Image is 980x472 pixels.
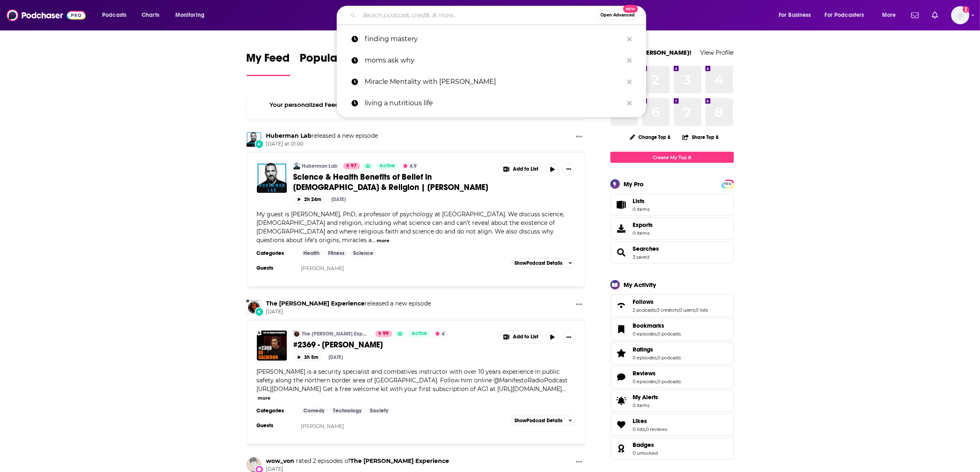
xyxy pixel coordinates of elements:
a: 97 [343,163,360,169]
a: Ratings [633,346,681,353]
a: [PERSON_NAME] [301,265,344,271]
a: #2369 - [PERSON_NAME] [293,340,493,350]
p: living a nutritious life [365,93,623,114]
a: Miracle Mentality with [PERSON_NAME] [337,71,646,93]
button: Show More Button [562,163,575,176]
span: Searches [610,241,734,264]
button: 4.9 [400,163,419,169]
span: Podcasts [102,9,126,21]
p: Miracle Mentality with Tim Storey [365,71,623,93]
button: Change Top 8 [625,132,676,142]
button: Show More Button [573,132,586,142]
span: , [645,426,646,432]
span: [DATE] at 01:00 [266,141,378,148]
div: New Episode [255,139,264,148]
h3: Categories [257,407,294,414]
span: Bookmarks [633,322,665,329]
span: Show Podcast Details [514,260,562,266]
span: , [657,331,658,337]
a: Podchaser - Follow, Share and Rate Podcasts [7,7,86,23]
button: Show More Button [500,163,542,176]
span: Exports [633,221,653,229]
button: 3h 5m [293,353,322,361]
a: 0 episodes [633,331,657,337]
div: My Pro [624,180,644,188]
span: My Alerts [633,393,659,401]
h3: Guests [257,422,294,429]
h3: released a new episode [266,132,378,140]
a: Active [408,331,431,337]
span: , [657,355,658,361]
img: Huberman Lab [247,132,261,147]
a: The Joe Rogan Experience [351,457,449,465]
a: 0 users [680,307,695,313]
span: rated 2 episodes [296,457,343,465]
h3: of [266,457,449,465]
a: Charts [136,9,164,22]
span: , [679,307,680,313]
a: 0 lists [633,426,645,432]
a: Bookmarks [633,322,681,329]
a: moms ask why [337,50,646,71]
span: Monitoring [175,9,205,21]
a: View Profile [701,49,734,56]
span: Science & Health Benefits of Belief in [DEMOGRAPHIC_DATA] & Religion | [PERSON_NAME] [293,172,489,192]
span: Add to List [513,166,538,172]
a: Lists [610,194,734,216]
span: My guest is [PERSON_NAME], PhD, a professor of psychology at [GEOGRAPHIC_DATA]. We discuss scienc... [257,211,565,244]
a: Likes [633,417,668,425]
a: The Joe Rogan Experience [266,300,365,307]
span: More [882,9,896,21]
span: 99 [383,330,389,338]
span: Logged in as nicole.koremenos [951,6,969,24]
span: Bookmarks [610,318,734,340]
a: 0 episodes [633,355,657,361]
span: My Alerts [613,395,630,407]
button: Show More Button [562,331,575,344]
p: moms ask why [365,50,623,71]
span: , [656,307,657,313]
a: Reviews [613,371,630,383]
button: open menu [773,9,822,22]
button: ShowPodcast Details [511,258,576,268]
img: #2369 - Ed Calderon [257,331,287,361]
img: The Joe Rogan Experience [247,300,261,315]
a: wow_von [247,457,261,472]
a: Science [350,250,377,257]
a: Huberman Lab [293,163,300,169]
a: 3 saved [633,254,649,260]
a: Searches [633,245,659,252]
a: Science & Health Benefits of Belief in God & Religion | Dr. David DeSteno [257,163,287,193]
h3: Guests [257,265,294,271]
a: Reviews [633,370,681,377]
a: 0 podcasts [658,379,681,384]
span: Reviews [633,370,656,377]
span: For Business [779,9,811,21]
span: Ratings [610,342,734,364]
span: 0 items [633,230,653,236]
a: Society [367,407,391,414]
button: 2h 24m [293,196,325,204]
a: [PERSON_NAME] [301,423,344,429]
a: Badges [613,443,630,454]
a: Searches [613,247,630,258]
a: Huberman Lab [302,163,338,169]
a: 0 lists [696,307,708,313]
a: PRO [723,180,733,187]
button: Show More Button [500,331,542,343]
button: Share Top 8 [682,129,719,145]
a: 0 podcasts [658,355,681,361]
a: living a nutritious life [337,93,646,114]
a: My Alerts [610,390,734,412]
span: [PERSON_NAME] is a security specialist and combatives instructor with over 10 years experience in... [257,368,568,393]
span: Exports [613,223,630,234]
a: wow_von [266,457,295,465]
a: Show notifications dropdown [929,8,941,22]
a: Technology [330,407,365,414]
a: The Joe Rogan Experience [293,331,300,337]
a: 0 creators [657,307,679,313]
